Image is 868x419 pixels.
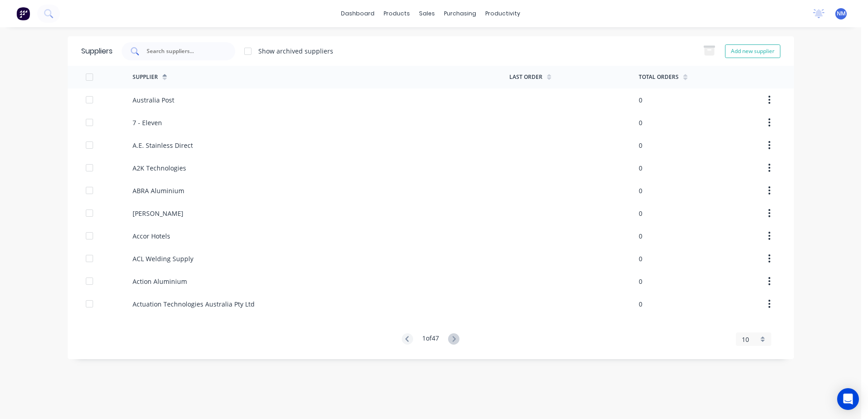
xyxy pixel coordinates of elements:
div: 0 [639,254,642,263]
div: A2K Technologies [133,163,186,173]
div: [PERSON_NAME] [133,209,183,218]
div: Show archived suppliers [258,46,333,56]
div: ACL Welding Supply [133,254,193,263]
div: 0 [639,95,642,105]
div: 0 [639,186,642,195]
div: 0 [639,141,642,150]
div: sales [414,7,439,20]
a: dashboard [336,7,379,20]
div: 0 [639,299,642,309]
div: ABRA Aluminium [133,186,184,195]
div: products [379,7,414,20]
div: Australia Post [133,95,174,105]
div: 7 - Eleven [133,118,162,127]
div: 0 [639,277,642,286]
input: Search suppliers... [146,47,221,56]
div: Accor Hotels [133,231,170,241]
div: purchasing [439,7,481,20]
div: Total Orders [639,73,679,81]
img: Factory [16,7,30,20]
div: Supplier [133,73,158,81]
span: NM [837,10,846,18]
span: 10 [742,335,749,344]
div: Suppliers [81,46,113,57]
div: Last Order [509,73,542,81]
div: productivity [481,7,525,20]
div: 0 [639,163,642,173]
div: Actuation Technologies Australia Pty Ltd [133,299,255,309]
div: Open Intercom Messenger [837,388,859,410]
div: 0 [639,231,642,241]
button: Add new supplier [725,44,780,58]
div: 0 [639,209,642,218]
div: 0 [639,118,642,127]
div: 1 of 47 [422,333,439,346]
div: A.E. Stainless Direct [133,141,193,150]
div: Action Aluminium [133,277,187,286]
